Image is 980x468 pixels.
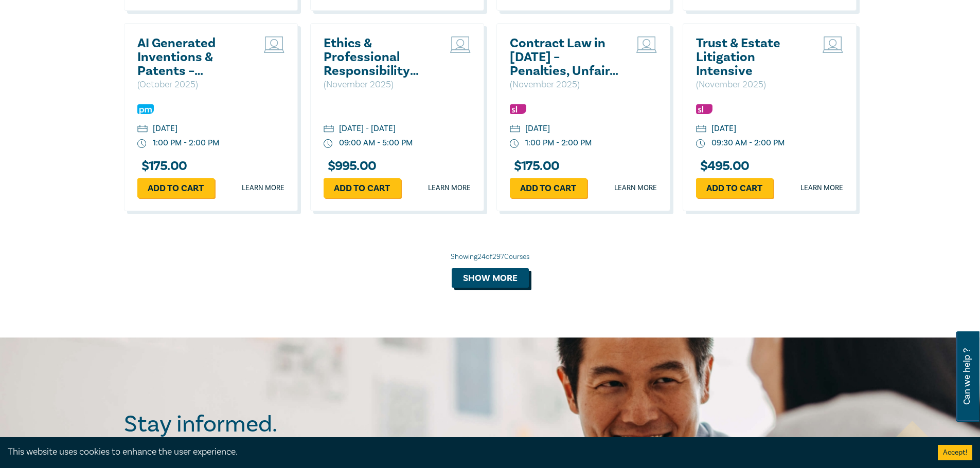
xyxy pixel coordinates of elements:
[450,36,471,53] img: Live Stream
[137,159,187,173] h3: $ 175.00
[8,445,922,459] div: This website uses cookies to enhance the user experience.
[324,36,434,78] a: Ethics & Professional Responsibility ([DATE])
[962,338,972,416] span: Can we help ?
[696,178,773,198] a: Add to cart
[324,78,434,91] p: ( November 2025 )
[137,78,248,91] p: ( October 2025 )
[124,411,367,438] h2: Stay informed.
[696,78,807,91] p: ( November 2025 )
[510,159,560,173] h3: $ 175.00
[264,36,284,53] img: Live Stream
[137,139,147,148] img: watch
[696,159,750,173] h3: $ 495.00
[137,104,154,114] img: Practice Management & Business Skills
[324,159,377,173] h3: $ 995.00
[614,183,657,193] a: Learn more
[510,104,526,114] img: Substantive Law
[510,178,587,198] a: Add to cart
[938,445,972,460] button: Accept cookies
[711,123,736,135] div: [DATE]
[510,36,620,78] a: Contract Law in [DATE] – Penalties, Unfair Terms & Unconscionable Conduct
[696,36,807,78] a: Trust & Estate Litigation Intensive
[324,139,333,148] img: watch
[137,36,248,78] a: AI Generated Inventions & Patents – Navigating Legal Uncertainty
[124,252,857,262] div: Showing 24 of 297 Courses
[452,268,529,288] button: Show more
[339,123,396,135] div: [DATE] - [DATE]
[137,125,148,134] img: calendar
[428,183,471,193] a: Learn more
[696,104,712,114] img: Substantive Law
[510,125,520,134] img: calendar
[137,178,215,198] a: Add to cart
[339,137,413,149] div: 09:00 AM - 5:00 PM
[153,123,177,135] div: [DATE]
[823,36,843,53] img: Live Stream
[510,78,620,91] p: ( November 2025 )
[711,137,785,149] div: 09:30 AM - 2:00 PM
[324,178,401,198] a: Add to cart
[242,183,284,193] a: Learn more
[510,139,519,148] img: watch
[696,139,705,148] img: watch
[525,123,550,135] div: [DATE]
[696,125,706,134] img: calendar
[153,137,219,149] div: 1:00 PM - 2:00 PM
[800,183,843,193] a: Learn more
[324,125,334,134] img: calendar
[525,137,592,149] div: 1:00 PM - 2:00 PM
[636,36,657,53] img: Live Stream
